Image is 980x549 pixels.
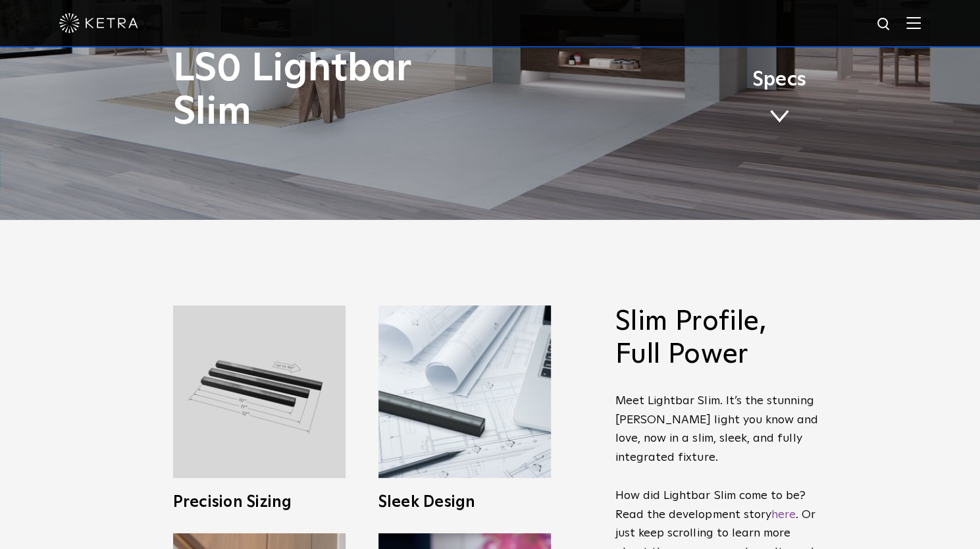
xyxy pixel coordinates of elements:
h1: LS0 Lightbar Slim [173,47,545,134]
h3: Precision Sizing [173,494,346,510]
img: Hamburger%20Nav.svg [906,16,921,29]
img: search icon [876,16,892,33]
h3: Sleek Design [378,494,551,510]
img: ketra-logo-2019-white [59,13,138,33]
span: Specs [752,70,806,90]
img: L30_SlimProfile [378,305,551,478]
a: here [771,509,796,521]
h2: Slim Profile, Full Power [615,305,819,372]
img: L30_Custom_Length_Black-2 [173,305,346,478]
a: Specs [752,76,806,128]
